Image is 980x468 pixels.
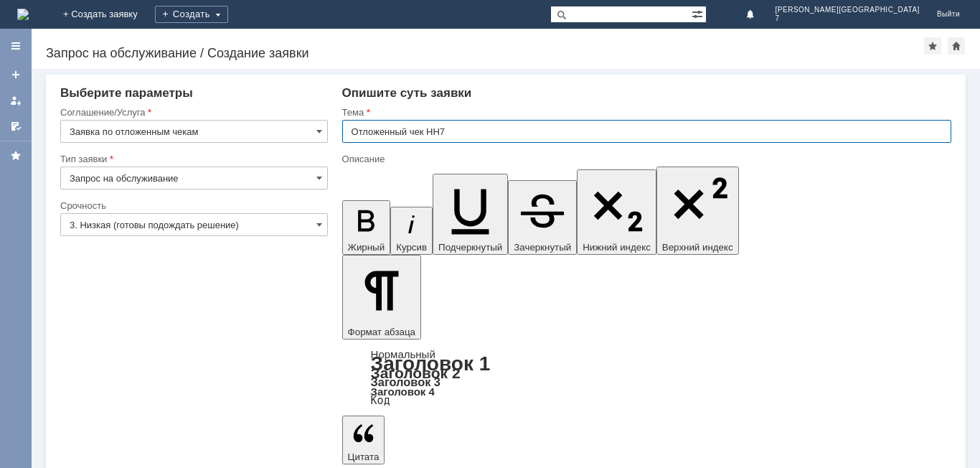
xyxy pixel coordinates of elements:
[371,348,435,360] a: Нормальный
[577,169,656,255] button: Нижний индекс
[342,416,385,464] button: Цитата
[514,242,571,253] span: Зачеркнутый
[60,86,193,100] span: Выберите параметры
[46,46,924,60] div: Запрос на обслуживание / Создание заявки
[433,174,508,255] button: Подчеркнутый
[508,180,577,255] button: Зачеркнутый
[342,255,421,340] button: Формат абзаца
[342,108,948,117] div: Тема
[390,207,433,255] button: Курсив
[17,9,29,20] img: logo
[348,327,415,337] span: Формат абзаца
[776,6,920,14] span: [PERSON_NAME][GEOGRAPHIC_DATA]
[60,108,325,117] div: Соглашение/Услуга
[60,201,325,210] div: Срочность
[396,242,427,253] span: Курсив
[348,242,385,253] span: Жирный
[17,9,29,20] a: Перейти на домашнюю страницу
[4,63,27,86] a: Создать заявку
[662,242,733,253] span: Верхний индекс
[438,242,502,253] span: Подчеркнутый
[342,154,948,164] div: Описание
[4,89,27,112] a: Мои заявки
[692,6,706,20] span: Расширенный поиск
[371,394,390,407] a: Код
[583,242,651,253] span: Нижний индекс
[371,365,461,381] a: Заголовок 2
[4,115,27,138] a: Мои согласования
[371,352,491,375] a: Заголовок 1
[776,14,920,23] span: 7
[342,350,951,406] div: Формат абзаца
[371,375,440,388] a: Заголовок 3
[155,6,228,23] div: Создать
[924,37,941,55] div: Добавить в избранное
[342,200,391,255] button: Жирный
[342,86,472,100] span: Опишите суть заявки
[60,154,325,164] div: Тип заявки
[656,167,739,255] button: Верхний индекс
[348,451,380,462] span: Цитата
[948,37,965,55] div: Сделать домашней страницей
[371,385,435,398] a: Заголовок 4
